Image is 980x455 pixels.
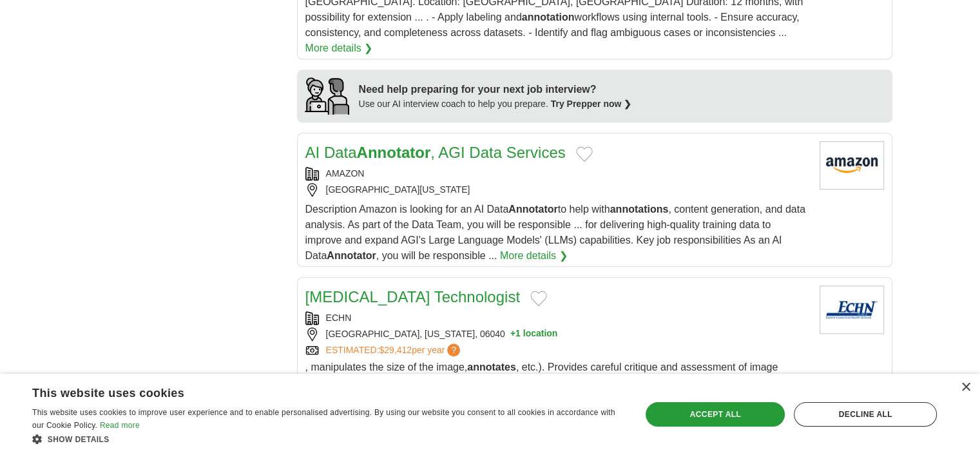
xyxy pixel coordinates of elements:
[32,408,615,430] span: This website uses cookies to improve user experience and to enable personalised advertising. By u...
[305,327,809,341] div: [GEOGRAPHIC_DATA], [US_STATE], 06040
[305,41,373,56] a: More details ❯
[379,345,412,355] span: $29,412
[610,204,669,215] strong: annotations
[646,402,785,427] div: Accept all
[510,327,515,341] span: +
[530,291,547,306] button: Add to favorite jobs
[820,286,884,334] img: ECHN logo
[576,146,593,162] button: Add to favorite jobs
[500,248,568,264] a: More details ❯
[327,250,376,261] strong: Annotator
[447,344,460,356] span: ?
[359,97,632,111] div: Use our AI interview coach to help you prepare.
[794,402,937,427] div: Decline all
[357,144,431,161] strong: Annotator
[510,327,558,341] button: +1 location
[522,12,575,23] strong: annotation
[326,313,352,323] a: ECHN
[305,288,520,305] a: [MEDICAL_DATA] Technologist
[508,204,557,215] strong: Annotator
[48,435,110,444] span: Show details
[551,99,632,109] a: Try Prepper now ❯
[326,344,463,357] a: ESTIMATED:$29,412per year?
[305,183,809,197] div: [GEOGRAPHIC_DATA][US_STATE]
[305,362,778,388] span: , manipulates the size of the image, , etc.). Provides careful critique and assessment of image q...
[467,362,516,373] strong: annotates
[100,421,140,430] a: Read more, opens a new window
[32,432,623,445] div: Show details
[359,82,632,97] div: Need help preparing for your next job interview?
[32,382,591,401] div: This website uses cookies
[305,144,566,161] a: AI DataAnnotator, AGI Data Services
[820,141,884,189] img: Amazon logo
[305,204,805,261] span: Description Amazon is looking for an AI Data to help with , content generation, and data analysis...
[961,383,970,392] div: Close
[326,168,365,179] a: AMAZON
